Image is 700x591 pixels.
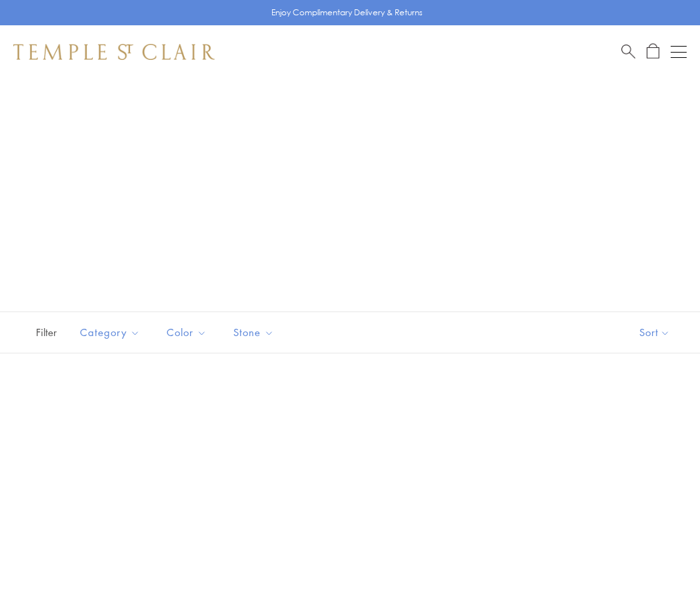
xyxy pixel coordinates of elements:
[271,6,423,19] p: Enjoy Complimentary Delivery & Returns
[73,324,150,341] span: Category
[671,44,687,60] button: Open navigation
[223,317,284,347] button: Stone
[160,324,217,341] span: Color
[609,312,700,353] button: Show sort by
[70,317,150,347] button: Category
[647,43,659,60] a: Open Shopping Bag
[621,43,635,60] a: Search
[157,317,217,347] button: Color
[13,44,215,60] img: Temple St. Clair
[227,324,284,341] span: Stone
